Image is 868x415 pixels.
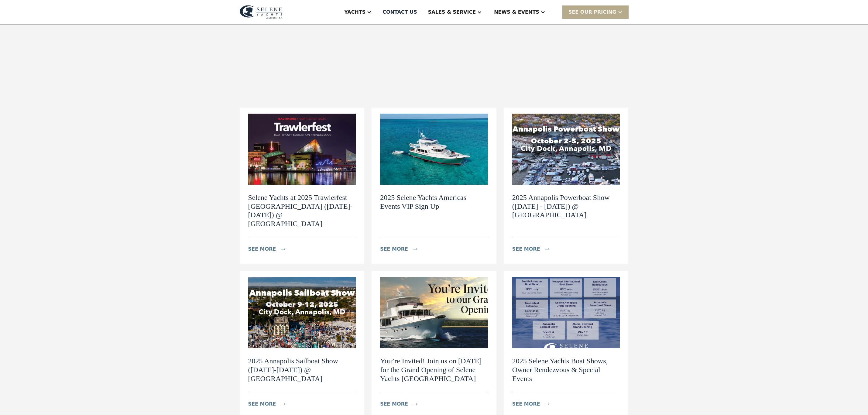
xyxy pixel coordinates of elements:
[545,403,550,405] img: icon
[240,108,365,264] a: Selene Yachts at 2025 Trawlerfest [GEOGRAPHIC_DATA] ([DATE]-[DATE]) @ [GEOGRAPHIC_DATA]see moreicon
[380,357,488,383] h2: You’re Invited! Join us on [DATE] for the Grand Opening of Selene Yachts [GEOGRAPHIC_DATA]
[372,108,496,264] a: 2025 Selene Yachts Americas Events VIP Sign Upsee moreicon
[248,193,356,228] h2: Selene Yachts at 2025 Trawlerfest [GEOGRAPHIC_DATA] ([DATE]-[DATE]) @ [GEOGRAPHIC_DATA]
[344,9,365,16] div: Yachts
[512,400,540,408] div: see more
[413,403,417,405] img: icon
[512,357,620,383] h2: 2025 Selene Yachts Boat Shows, Owner Rendezvous & Special Events
[248,245,276,253] div: see more
[383,9,417,16] div: Contact US
[568,9,616,16] div: SEE Our Pricing
[512,245,540,253] div: see more
[413,248,417,250] img: icon
[240,5,283,19] img: logo
[562,5,629,19] div: SEE Our Pricing
[494,9,539,16] div: News & EVENTS
[428,9,476,16] div: Sales & Service
[512,193,620,219] h2: 2025 Annapolis Powerboat Show ([DATE] - [DATE]) @ [GEOGRAPHIC_DATA]
[380,245,408,253] div: see more
[248,400,276,408] div: see more
[281,248,285,250] img: icon
[248,357,356,383] h2: 2025 Annapolis Sailboat Show ([DATE]-[DATE]) @ [GEOGRAPHIC_DATA]
[545,248,550,250] img: icon
[380,193,488,211] h2: 2025 Selene Yachts Americas Events VIP Sign Up
[281,403,285,405] img: icon
[380,400,408,408] div: see more
[504,108,629,264] a: 2025 Annapolis Powerboat Show ([DATE] - [DATE]) @ [GEOGRAPHIC_DATA]see moreicon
